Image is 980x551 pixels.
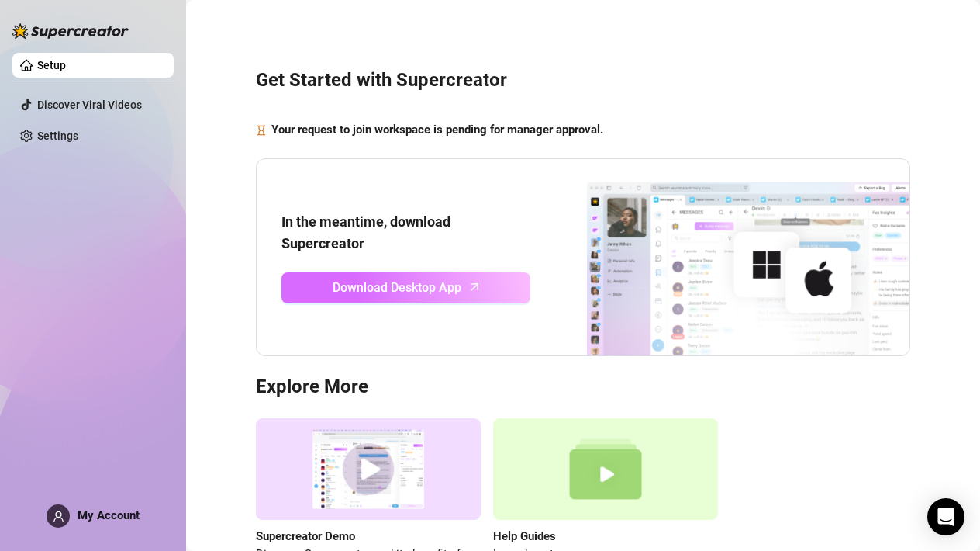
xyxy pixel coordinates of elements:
h3: Explore More [256,375,910,400]
div: Open Intercom Messenger [927,498,964,535]
img: logo-BBDzfeDw.svg [12,23,129,39]
strong: Supercreator Demo [256,529,355,543]
h3: Get Started with Supercreator [256,68,910,93]
span: arrow-up [466,278,484,296]
span: Download Desktop App [333,278,461,297]
a: Download Desktop Apparrow-up [281,272,530,303]
strong: Your request to join workspace is pending for manager approval. [271,123,603,137]
img: download app [530,159,909,356]
img: help guides [493,418,718,520]
a: Settings [37,130,78,142]
span: hourglass [256,121,267,140]
img: supercreator demo [256,418,481,520]
span: My Account [78,508,140,522]
span: user [53,511,64,522]
a: Setup [37,59,66,71]
strong: Help Guides [493,529,556,543]
strong: In the meantime, download Supercreator [281,213,450,251]
a: Discover Viral Videos [37,99,142,111]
